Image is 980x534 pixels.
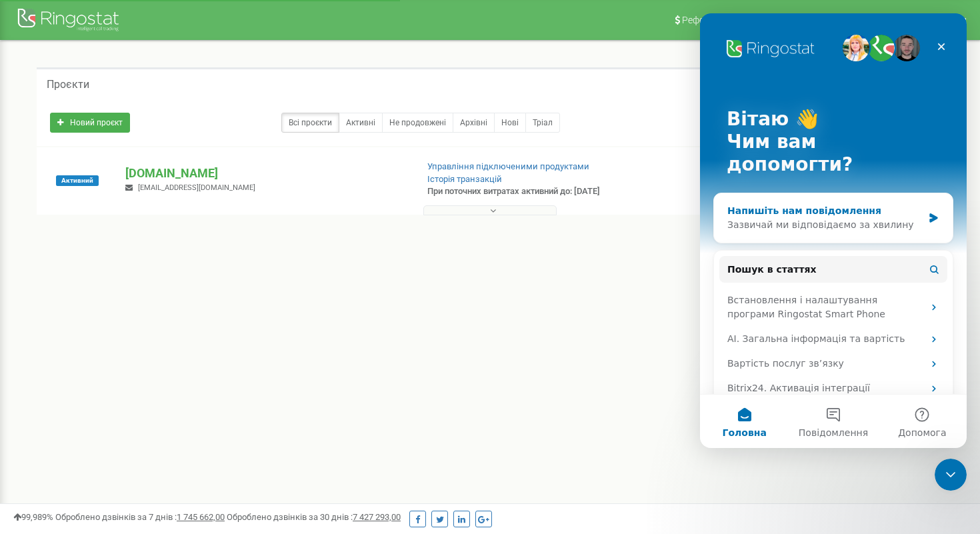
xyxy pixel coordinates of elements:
[227,512,401,522] span: Оброблено дзвінків за 30 днів :
[525,113,560,133] a: Тріал
[56,175,99,186] span: Активний
[453,113,495,133] a: Архівні
[47,79,89,91] h5: Проєкти
[13,512,53,522] span: 99,989%
[138,183,255,192] span: [EMAIL_ADDRESS][DOMAIN_NAME]
[177,512,225,522] u: 1 745 662,00
[382,113,453,133] a: Не продовжені
[427,185,633,198] p: При поточних витратах активний до: [DATE]
[55,512,225,522] span: Оброблено дзвінків за 7 днів :
[125,165,405,182] p: [DOMAIN_NAME]
[494,113,526,133] a: Нові
[50,113,130,133] a: Новий проєкт
[700,13,967,448] iframe: Intercom live chat
[427,161,589,171] a: Управління підключеними продуктами
[281,113,339,133] a: Всі проєкти
[353,512,401,522] u: 7 427 293,00
[682,15,781,25] span: Реферальна програма
[339,113,383,133] a: Активні
[935,459,967,491] iframe: Intercom live chat
[427,174,502,184] a: Історія транзакцій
